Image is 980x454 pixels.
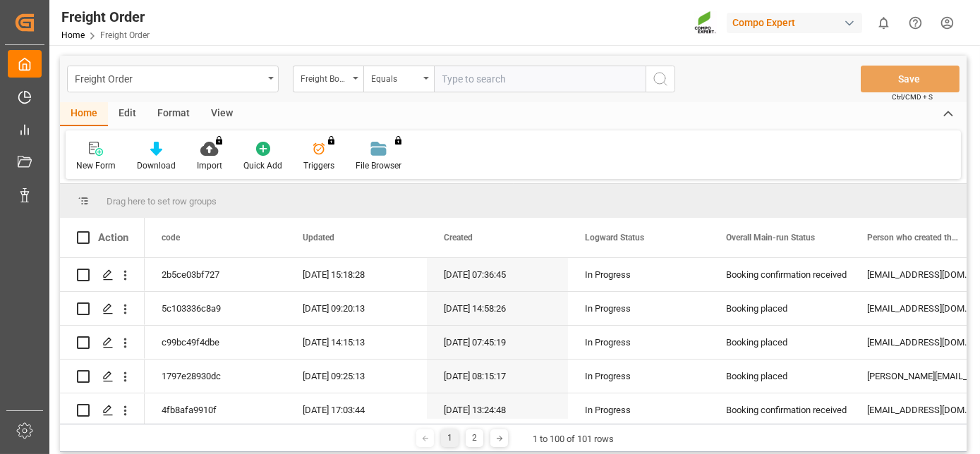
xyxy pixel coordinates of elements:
button: search button [646,66,675,92]
div: Press SPACE to select this row. [60,258,145,292]
div: Compo Expert [727,13,862,33]
div: [DATE] 14:15:13 [286,326,427,359]
div: Press SPACE to select this row. [60,393,145,427]
div: 4fb8afa9910f [145,393,286,427]
div: [DATE] 07:45:19 [427,326,568,359]
div: Freight Order [75,69,263,87]
input: Type to search [434,66,646,92]
div: [DATE] 07:36:45 [427,258,568,291]
button: Help Center [900,7,931,39]
div: Edit [108,102,147,126]
span: Logward Status [585,233,644,243]
div: Freight Booking Number [301,69,349,85]
div: Equals [371,69,419,85]
button: open menu [67,66,279,92]
div: Press SPACE to select this row. [60,360,145,393]
div: [DATE] 08:15:17 [427,360,568,393]
div: [DATE] 09:25:13 [286,360,427,393]
img: Screenshot%202023-09-29%20at%2010.02.21.png_1712312052.png [694,11,717,35]
div: Booking confirmation received [726,394,833,427]
span: code [162,233,180,243]
a: Home [61,30,85,40]
div: Freight Order [61,6,150,27]
span: Person who created the Object Mail Address [867,233,962,243]
div: In Progress [585,259,692,291]
div: Press SPACE to select this row. [60,326,145,360]
button: open menu [293,66,363,92]
div: 1797e28930dc [145,360,286,393]
div: Booking placed [726,293,833,325]
div: 1 [441,429,459,447]
span: Ctrl/CMD + S [892,92,933,102]
div: Quick Add [243,159,282,172]
div: Press SPACE to select this row. [60,292,145,326]
div: c99bc49f4dbe [145,326,286,359]
div: Booking confirmation received [726,259,833,291]
div: 2b5ce03bf727 [145,258,286,291]
span: Drag here to set row groups [107,196,217,207]
div: [DATE] 14:58:26 [427,292,568,325]
div: Download [137,159,176,172]
span: Updated [303,233,334,243]
div: In Progress [585,394,692,427]
div: 2 [466,429,483,447]
div: In Progress [585,360,692,393]
button: Compo Expert [727,9,868,36]
div: Action [98,231,128,244]
span: Overall Main-run Status [726,233,815,243]
span: Created [444,233,473,243]
div: [DATE] 17:03:44 [286,393,427,427]
div: 5c103336c8a9 [145,292,286,325]
div: View [200,102,243,126]
div: 1 to 100 of 101 rows [533,432,614,446]
div: Booking placed [726,360,833,393]
div: [DATE] 15:18:28 [286,258,427,291]
div: Booking placed [726,326,833,359]
div: [DATE] 13:24:48 [427,393,568,427]
button: Save [861,66,960,92]
div: Format [147,102,200,126]
div: Home [60,102,108,126]
button: open menu [363,66,434,92]
div: In Progress [585,326,692,359]
div: In Progress [585,293,692,325]
button: show 0 new notifications [868,7,900,39]
div: New Form [76,159,116,172]
div: [DATE] 09:20:13 [286,292,427,325]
